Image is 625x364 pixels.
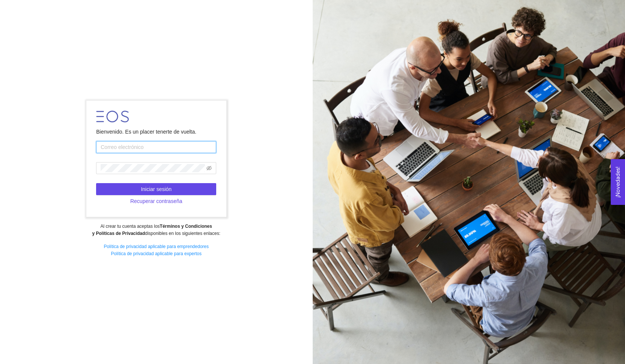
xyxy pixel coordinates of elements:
[96,195,216,207] button: Recuperar contraseña
[104,244,209,249] a: Política de privacidad aplicable para emprendedores
[130,197,182,205] span: Recuperar contraseña
[96,111,129,122] img: LOGO
[141,185,172,193] span: Iniciar sesión
[5,223,307,237] div: Al crear tu cuenta aceptas los disponibles en los siguientes enlaces:
[96,141,216,153] input: Correo electrónico
[96,198,216,204] a: Recuperar contraseña
[611,159,625,205] button: Open Feedback Widget
[96,183,216,195] button: Iniciar sesión
[92,224,212,236] strong: Términos y Condiciones y Políticas de Privacidad
[96,128,216,136] div: Bienvenido. Es un placer tenerte de vuelta.
[206,165,212,171] span: eye-invisible
[111,251,202,256] a: Política de privacidad aplicable para expertos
